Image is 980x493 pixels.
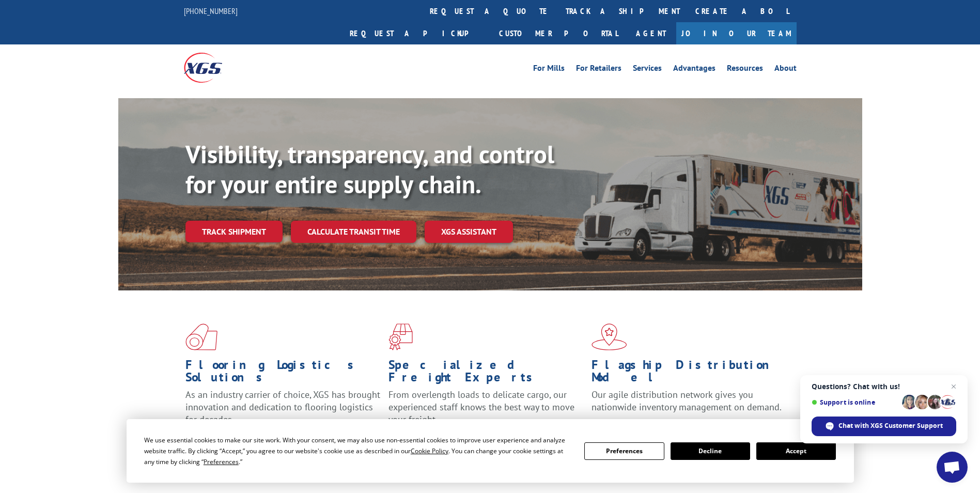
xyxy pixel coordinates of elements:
img: xgs-icon-focused-on-flooring-red [388,323,413,350]
a: Customer Portal [491,22,626,44]
a: Agent [626,22,676,44]
a: XGS ASSISTANT [425,221,513,243]
span: As an industry carrier of choice, XGS has brought innovation and dedication to flooring logistics... [185,389,380,425]
div: We use essential cookies to make our site work. With your consent, we may also use non-essential ... [144,435,572,467]
span: Questions? Chat with us! [812,382,956,391]
h1: Specialized Freight Experts [388,359,584,389]
h1: Flagship Distribution Model [592,359,787,389]
a: Resources [727,64,763,75]
p: From overlength loads to delicate cargo, our experienced staff knows the best way to move your fr... [388,389,584,435]
div: Open chat [937,452,968,483]
span: Preferences [204,457,239,466]
button: Decline [671,442,750,460]
b: Visibility, transparency, and control for your entire supply chain. [185,138,554,200]
div: Chat with XGS Customer Support [812,417,956,436]
h1: Flooring Logistics Solutions [185,359,381,389]
button: Preferences [584,442,664,460]
a: [PHONE_NUMBER] [184,6,238,16]
div: Cookie Consent Prompt [127,419,854,483]
span: Cookie Policy [411,446,448,455]
a: About [774,64,797,75]
span: Chat with XGS Customer Support [838,421,943,430]
span: Support is online [812,398,898,406]
a: For Retailers [576,64,621,75]
a: Services [633,64,662,75]
img: xgs-icon-flagship-distribution-model-red [592,323,627,350]
a: Request a pickup [342,22,491,44]
span: Our agile distribution network gives you nationwide inventory management on demand. [592,389,782,413]
img: xgs-icon-total-supply-chain-intelligence-red [185,323,217,350]
a: For Mills [533,64,565,75]
a: Calculate transit time [291,221,416,243]
a: Advantages [673,64,715,75]
button: Accept [756,442,836,460]
a: Join Our Team [676,22,797,44]
span: Close chat [947,380,960,393]
a: Track shipment [185,221,283,242]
